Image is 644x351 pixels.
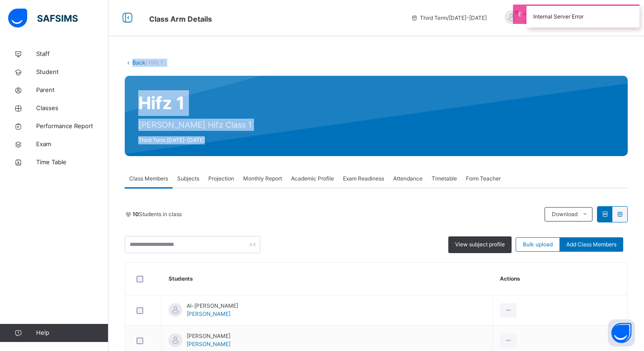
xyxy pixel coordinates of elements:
[36,86,108,95] span: Parent
[187,310,230,317] span: [PERSON_NAME]
[343,175,384,183] span: Exam Readiness
[243,175,282,183] span: Monthly Report
[36,122,108,131] span: Performance Report
[149,14,212,23] span: Class Arm Details
[132,211,139,217] b: 10
[132,59,146,66] a: Back
[411,14,487,22] span: session/term information
[162,263,493,296] th: Students
[493,263,627,296] th: Actions
[36,104,108,113] span: Classes
[129,175,168,183] span: Class Members
[36,68,108,77] span: Student
[291,175,334,183] span: Academic Profile
[523,240,553,249] span: Bulk upload
[187,341,230,347] span: [PERSON_NAME]
[496,10,622,26] div: ABDULLAHIMOALLIM
[187,302,238,310] span: Al-[PERSON_NAME]
[132,210,182,218] span: Students in class
[432,175,457,183] span: Timetable
[36,328,108,337] span: Help
[177,175,199,183] span: Subjects
[8,9,78,28] img: safsims
[466,175,501,183] span: Form Teacher
[208,175,234,183] span: Projection
[187,332,230,340] span: [PERSON_NAME]
[36,140,108,149] span: Exam
[146,59,166,66] span: / Hifz 1 .
[455,240,505,249] span: View subject profile
[608,319,635,346] button: Open asap
[566,240,616,249] span: Add Class Members
[526,5,639,28] div: Internal Server Error
[36,158,108,167] span: Time Table
[393,175,423,183] span: Attendance
[552,210,578,218] span: Download
[36,50,108,59] span: Staff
